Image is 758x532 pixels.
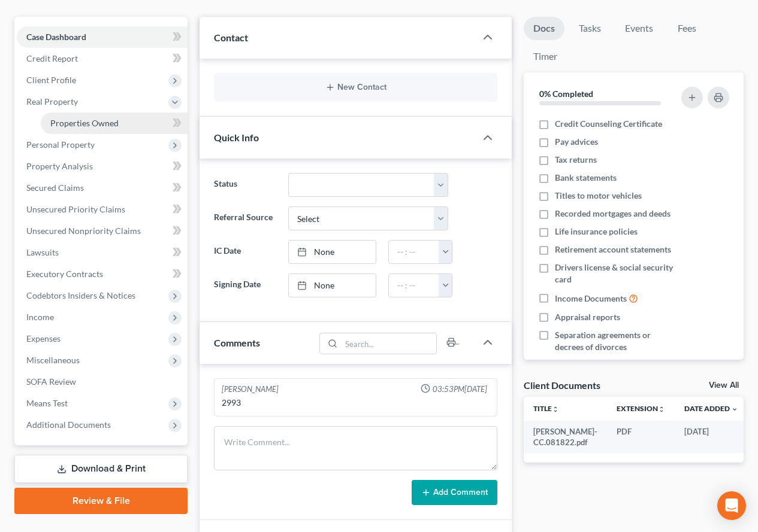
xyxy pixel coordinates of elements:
[717,491,746,520] div: Open Intercom Messenger
[26,376,76,387] span: SOFA Review
[26,53,78,63] span: Credit Report
[26,139,95,150] span: Personal Property
[555,190,642,202] span: Titles to motor vehicles
[26,32,86,42] span: Case Dashboard
[26,312,54,322] span: Income
[555,262,678,285] span: Drivers license & social security card
[675,421,748,454] td: [DATE]
[208,206,282,230] label: Referral Source
[17,220,188,242] a: Unsecured Nonpriority Claims
[26,398,68,408] span: Means Test
[555,244,671,256] span: Retirement account statements
[17,48,188,69] a: Credit Report
[26,161,93,171] span: Property Analysis
[539,89,593,99] strong: 0% Completed
[555,154,597,166] span: Tax returns
[214,337,260,348] span: Comments
[342,333,437,354] input: Search...
[14,488,188,514] a: Review & File
[17,242,188,263] a: Lawsuits
[17,177,188,199] a: Secured Claims
[607,421,675,454] td: PDF
[17,199,188,220] a: Unsecured Priority Claims
[208,240,282,264] label: IC Date
[658,406,665,413] i: unfold_more
[555,118,662,130] span: Credit Counseling Certificate
[17,263,188,285] a: Executory Contracts
[26,204,125,214] span: Unsecured Priority Claims
[555,208,671,220] span: Recorded mortgages and deeds
[224,83,488,92] button: New Contact
[289,274,376,297] a: None
[26,355,80,365] span: Miscellaneous
[14,455,188,483] a: Download & Print
[389,241,439,263] input: -- : --
[555,329,678,353] span: Separation agreements or decrees of divorces
[555,172,617,184] span: Bank statements
[389,274,439,297] input: -- : --
[433,384,487,395] span: 03:53PM[DATE]
[26,96,78,107] span: Real Property
[214,132,259,143] span: Quick Info
[26,333,61,343] span: Expenses
[555,136,598,148] span: Pay advices
[615,17,663,40] a: Events
[26,75,76,85] span: Client Profile
[524,379,600,391] div: Client Documents
[668,17,706,40] a: Fees
[26,419,111,430] span: Additional Documents
[26,226,141,236] span: Unsecured Nonpriority Claims
[533,404,559,413] a: Titleunfold_more
[26,247,59,257] span: Lawsuits
[524,421,607,454] td: [PERSON_NAME]-CC.081822.pdf
[524,17,564,40] a: Docs
[524,45,567,68] a: Timer
[214,32,248,43] span: Contact
[208,173,282,197] label: Status
[709,381,739,390] a: View All
[26,183,84,193] span: Secured Claims
[26,290,135,300] span: Codebtors Insiders & Notices
[17,156,188,177] a: Property Analysis
[17,26,188,48] a: Case Dashboard
[222,397,490,409] div: 2993
[222,384,279,395] div: [PERSON_NAME]
[26,269,103,279] span: Executory Contracts
[569,17,611,40] a: Tasks
[731,406,738,413] i: expand_more
[684,404,738,413] a: Date Added expand_more
[555,311,620,323] span: Appraisal reports
[17,371,188,393] a: SOFA Review
[617,404,665,413] a: Extensionunfold_more
[552,406,559,413] i: unfold_more
[289,241,376,263] a: None
[555,226,638,238] span: Life insurance policies
[555,293,627,305] span: Income Documents
[41,113,188,134] a: Properties Owned
[412,480,497,505] button: Add Comment
[208,273,282,297] label: Signing Date
[50,118,119,128] span: Properties Owned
